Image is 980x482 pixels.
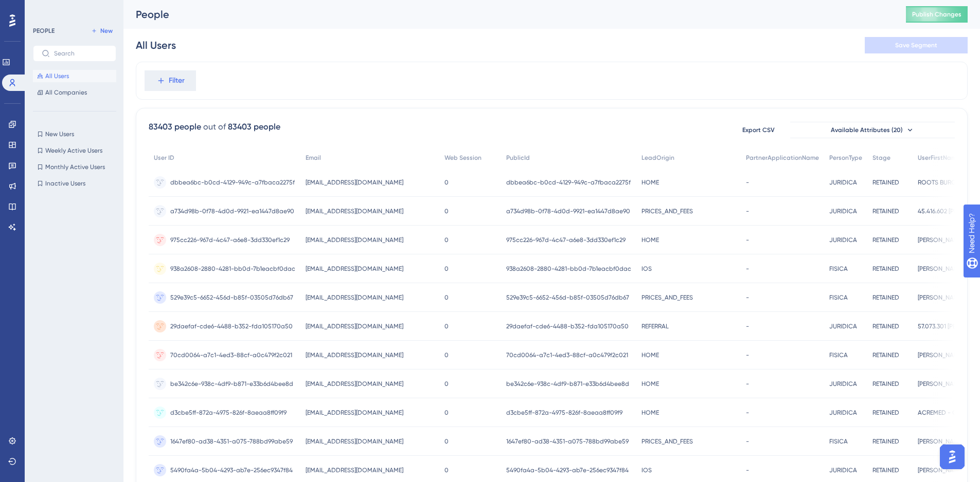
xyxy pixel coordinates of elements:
span: 0 [444,380,449,388]
span: [PERSON_NAME] [918,380,964,388]
span: JURIDICA [829,380,857,388]
span: PRICES_AND_FEES [642,207,693,215]
span: 5490fa4a-5b04-4293-ab7e-256ec9347f84 [170,466,293,474]
span: RETAINED [872,322,899,330]
span: FISICA [829,437,848,446]
span: JURIDICA [829,236,857,244]
span: 0 [444,351,449,359]
span: HOME [642,178,659,187]
span: 529e39c5-6652-456d-b85f-03505d76db67 [170,293,293,302]
span: PRICES_AND_FEES [642,293,693,302]
button: Inactive Users [33,177,116,190]
span: 975cc226-967d-4c47-a6e8-3dd330ef1c29 [170,236,290,244]
span: [EMAIL_ADDRESS][DOMAIN_NAME] [306,207,403,215]
span: JURIDICA [829,322,857,330]
span: FISICA [829,293,848,302]
button: New Users [33,128,116,140]
button: Filter [145,70,196,91]
span: RETAINED [872,437,899,446]
span: d3cbe5ff-872a-4975-826f-8aeaa8ff09f9 [506,409,622,417]
span: Stage [872,154,890,162]
span: RETAINED [872,380,899,388]
span: 0 [444,322,449,330]
span: - [746,293,749,302]
span: HOME [642,380,659,388]
button: Publish Changes [906,6,968,23]
span: - [746,265,749,273]
span: PRICES_AND_FEES [642,437,693,446]
span: - [746,236,749,244]
span: ROOTS BURGUERS [918,178,970,187]
span: Available Attributes (20) [831,126,903,134]
span: All Users [45,72,69,80]
span: d3cbe5ff-872a-4975-826f-8aeaa8ff09f9 [170,409,287,417]
span: [EMAIL_ADDRESS][DOMAIN_NAME] [306,322,403,330]
span: Web Session [444,154,482,162]
span: 70cd0064-a7c1-4ed3-88cf-a0c479f2c021 [170,351,292,359]
span: 0 [444,178,449,187]
span: JURIDICA [829,466,857,474]
span: RETAINED [872,409,899,417]
iframe: UserGuiding AI Assistant Launcher [937,441,968,472]
span: IOS [642,265,652,273]
div: 83403 people [149,121,201,133]
span: be342c6e-938c-4df9-b871-e33b6d4bee8d [170,380,293,388]
span: RETAINED [872,265,899,273]
span: Save Segment [895,41,937,49]
span: RETAINED [872,236,899,244]
span: REFERRAL [642,322,669,330]
span: New Users [45,130,74,138]
div: 83403 people [228,121,280,133]
span: [EMAIL_ADDRESS][DOMAIN_NAME] [306,178,403,187]
span: UserFirstName [918,154,960,162]
span: [EMAIL_ADDRESS][DOMAIN_NAME] [306,466,403,474]
span: 529e39c5-6652-456d-b85f-03505d76db67 [506,293,629,302]
span: [EMAIL_ADDRESS][DOMAIN_NAME] [306,380,403,388]
span: RETAINED [872,178,899,187]
span: dbbea6bc-b0cd-4129-949c-a7fbaca2275f [506,178,631,187]
span: RETAINED [872,466,899,474]
span: All Companies [45,88,87,97]
span: Need Help? [24,3,64,15]
span: JURIDICA [829,207,857,215]
button: Available Attributes (20) [790,122,955,138]
span: 938a2608-2880-4281-bb0d-7b1eacbf0dac [506,265,631,273]
input: Search [54,50,108,57]
span: 5490fa4a-5b04-4293-ab7e-256ec9347f84 [506,466,629,474]
span: [EMAIL_ADDRESS][DOMAIN_NAME] [306,351,403,359]
span: PersonType [829,154,862,162]
span: IOS [642,466,652,474]
span: - [746,322,749,330]
span: [EMAIL_ADDRESS][DOMAIN_NAME] [306,236,403,244]
span: [EMAIL_ADDRESS][DOMAIN_NAME] [306,293,403,302]
span: Publish Changes [912,10,961,18]
span: 0 [444,293,449,302]
span: [EMAIL_ADDRESS][DOMAIN_NAME] [306,265,403,273]
span: RETAINED [872,293,899,302]
span: be342c6e-938c-4df9-b871-e33b6d4bee8d [506,380,629,388]
span: HOME [642,236,659,244]
button: All Users [33,70,116,82]
div: PEOPLE [33,27,55,35]
span: - [746,351,749,359]
span: - [746,380,749,388]
span: - [746,437,749,446]
span: Email [306,154,321,162]
span: [EMAIL_ADDRESS][DOMAIN_NAME] [306,409,403,417]
span: Weekly Active Users [45,146,102,155]
span: 1647ef80-ad38-4351-a075-788bd99abe59 [506,437,629,446]
span: RETAINED [872,207,899,215]
span: a734d98b-0f78-4d0d-9921-ea1447d8ae90 [170,207,294,215]
div: All Users [136,38,176,52]
span: Export CSV [742,126,775,134]
span: 938a2608-2880-4281-bb0d-7b1eacbf0dac [170,265,295,273]
button: New [87,25,116,37]
button: Export CSV [733,122,784,138]
span: [EMAIL_ADDRESS][DOMAIN_NAME] [306,437,403,446]
span: 70cd0064-a7c1-4ed3-88cf-a0c479f2c021 [506,351,628,359]
span: 0 [444,207,449,215]
span: Inactive Users [45,179,85,188]
span: PublicId [506,154,530,162]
